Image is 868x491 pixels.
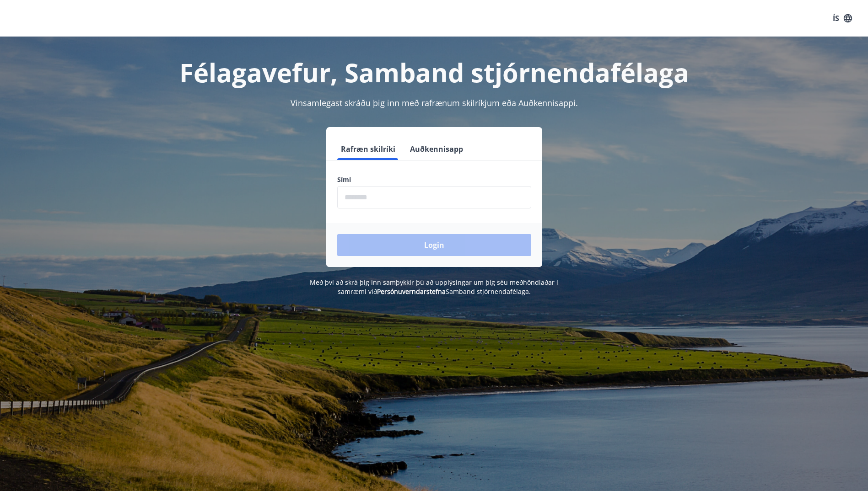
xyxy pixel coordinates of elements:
[116,55,753,90] h1: Félagavefur, Samband stjórnendafélaga
[310,278,558,296] span: Með því að skrá þig inn samþykkir þú að upplýsingar um þig séu meðhöndlaðar í samræmi við Samband...
[291,97,578,108] span: Vinsamlegast skráðu þig inn með rafrænum skilríkjum eða Auðkennisappi.
[406,138,467,160] button: Auðkennisapp
[377,287,446,296] a: Persónuverndarstefna
[337,175,531,184] label: Sími
[337,138,399,160] button: Rafræn skilríki
[828,10,857,27] button: ÍS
